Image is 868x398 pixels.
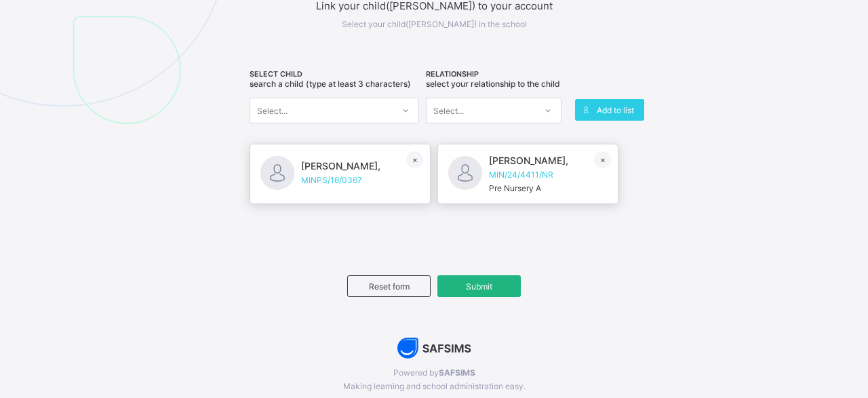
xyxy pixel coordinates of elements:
[217,381,651,391] span: Making learning and school administration easy.
[594,151,611,168] div: ×
[489,155,568,166] span: [PERSON_NAME],
[439,367,475,378] b: SAFSIMS
[448,281,511,292] span: Submit
[397,338,471,359] img: AdK1DDW6R+oPwAAAABJRU5ErkJggg==
[250,70,419,79] span: SELECT CHILD
[358,281,420,292] span: Reset form
[217,367,651,378] span: Powered by
[433,98,464,123] div: Select...
[301,160,380,172] span: [PERSON_NAME],
[489,183,541,193] span: Pre Nursery A
[342,19,527,29] span: Select your child([PERSON_NAME]) in the school
[426,79,560,89] span: Select your relationship to the child
[489,170,568,180] span: MIN/24/4411/NR
[597,105,634,115] span: Add to list
[250,79,411,89] span: Search a child (type at least 3 characters)
[426,70,561,79] span: RELATIONSHIP
[406,151,423,168] div: ×
[257,98,288,123] div: Select...
[301,175,380,185] span: MINPS/16/0367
